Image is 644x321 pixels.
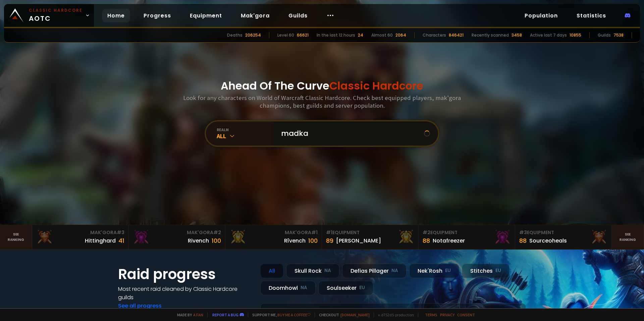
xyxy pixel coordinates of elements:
[277,312,311,317] a: Buy me a coffee
[118,236,124,245] div: 41
[311,229,318,236] span: # 1
[612,225,644,249] a: Seeranking
[515,225,612,249] a: #3Equipment88Sourceoheals
[423,229,430,236] span: # 2
[423,32,446,38] div: Characters
[193,312,203,317] a: a fan
[445,267,451,274] small: EU
[102,9,130,22] a: Home
[318,281,373,295] div: Soulseeker
[32,225,129,249] a: Mak'Gora#3Hittinghard41
[245,32,261,38] div: 206254
[138,9,176,22] a: Progress
[571,9,611,22] a: Statistics
[462,264,509,278] div: Stitches
[212,236,221,245] div: 100
[118,264,252,285] h1: Raid progress
[358,32,363,38] div: 24
[457,312,475,317] a: Consent
[317,32,355,38] div: In the last 12 hours
[519,229,527,236] span: # 3
[425,312,437,317] a: Terms
[188,236,209,245] div: Rivench
[173,312,203,317] span: Made by
[391,267,398,274] small: NA
[395,32,406,38] div: 2064
[324,267,331,274] small: NA
[297,32,309,38] div: 66621
[217,132,273,140] div: All
[260,303,526,321] a: a month agozgpetri on godDefias Pillager8 /90
[371,32,393,38] div: Almost 60
[423,229,511,236] div: Equipment
[217,127,273,132] div: realm
[277,32,294,38] div: Level 60
[495,267,501,274] small: EU
[423,236,430,245] div: 88
[225,225,322,249] a: Mak'Gora#1Rîvench100
[235,9,275,22] a: Mak'gora
[286,264,339,278] div: Skull Rock
[229,229,318,236] div: Mak'Gora
[29,7,83,13] small: Classic Hardcore
[326,229,332,236] span: # 1
[129,225,225,249] a: Mak'Gora#2Rivench100
[260,264,283,278] div: All
[433,236,465,245] div: Notafreezer
[118,285,252,302] h4: Most recent raid cleaned by Classic Hardcore guilds
[449,32,464,38] div: 846421
[308,236,318,245] div: 100
[322,225,419,249] a: #1Equipment89[PERSON_NAME]
[359,284,365,291] small: EU
[419,225,515,249] a: #2Equipment88Notafreezer
[519,229,607,236] div: Equipment
[440,312,454,317] a: Privacy
[221,78,423,94] h1: Ahead Of The Curve
[4,4,94,27] a: Classic HardcoreAOTC
[301,284,307,291] small: NA
[315,312,370,317] span: Checkout
[180,94,464,109] h3: Look for any characters on World of Warcraft Classic Hardcore. Check best equipped players, mak'g...
[512,32,522,38] div: 3458
[118,302,162,310] a: See all progress
[283,9,313,22] a: Guilds
[598,32,611,38] div: Guilds
[336,236,381,245] div: [PERSON_NAME]
[374,312,414,317] span: v. d752d5 - production
[529,236,567,245] div: Sourceoheals
[85,236,116,245] div: Hittinghard
[133,229,221,236] div: Mak'Gora
[117,229,124,236] span: # 3
[613,32,624,38] div: 7538
[29,7,83,23] span: AOTC
[472,32,509,38] div: Recently scanned
[329,78,423,93] span: Classic Hardcore
[326,229,414,236] div: Equipment
[227,32,243,38] div: Deaths
[184,9,227,22] a: Equipment
[409,264,459,278] div: Nek'Rosh
[519,9,563,22] a: Population
[36,229,124,236] div: Mak'Gora
[519,236,527,245] div: 88
[340,312,370,317] a: [DOMAIN_NAME]
[342,264,407,278] div: Defias Pillager
[248,312,311,317] span: Support me,
[277,121,424,146] input: Search a character...
[212,312,238,317] a: Report a bug
[570,32,581,38] div: 10855
[260,281,316,295] div: Doomhowl
[530,32,567,38] div: Active last 7 days
[326,236,333,245] div: 89
[213,229,221,236] span: # 2
[284,236,306,245] div: Rîvench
